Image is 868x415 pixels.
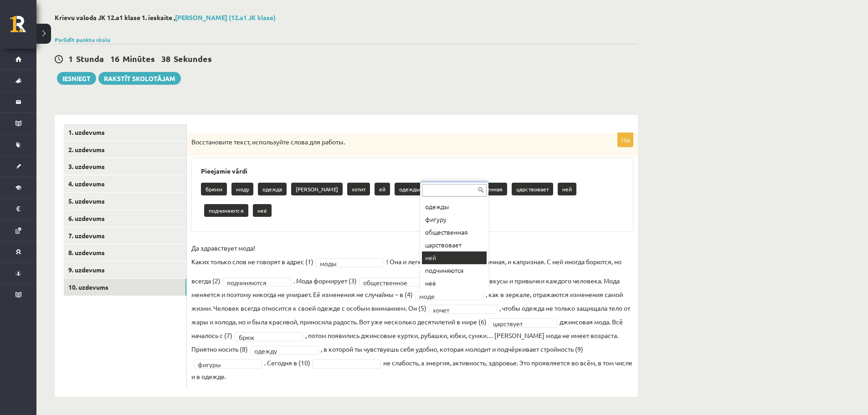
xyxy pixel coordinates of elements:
div: подчиняются [422,264,487,277]
div: фигуру [422,213,487,226]
div: общественная [422,226,487,239]
div: царствовает [422,239,487,251]
div: одежды [422,200,487,213]
div: неё [422,277,487,290]
div: ней [422,251,487,264]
